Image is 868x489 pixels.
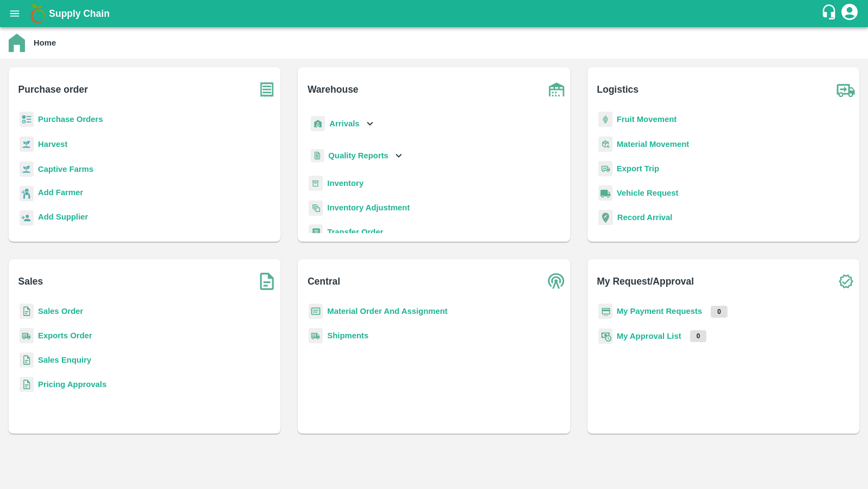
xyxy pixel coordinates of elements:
[598,112,612,127] img: fruit
[309,304,323,319] img: centralMaterial
[38,140,67,149] a: Harvest
[617,213,673,222] a: Record Arrival
[18,82,88,97] b: Purchase order
[38,213,88,221] b: Add Supplier
[20,112,34,127] img: reciept
[20,328,34,344] img: shipments
[38,188,83,197] b: Add Farmer
[311,116,325,132] img: whArrival
[309,112,376,136] div: Arrivals
[20,352,34,368] img: sales
[598,136,612,152] img: material
[617,189,679,197] a: Vehicle Request
[311,149,324,163] img: qualityReport
[309,200,323,216] img: inventory
[329,119,359,128] b: Arrivals
[327,179,363,188] a: Inventory
[38,211,88,226] a: Add Supplier
[38,356,91,364] a: Sales Enquiry
[308,274,340,289] b: Central
[309,224,323,240] img: whTransfer
[617,164,659,173] a: Export Trip
[832,268,859,295] img: check
[617,332,681,340] a: My Approval List
[327,203,410,212] a: Inventory Adjustment
[543,268,570,295] img: central
[617,307,703,316] a: My Payment Requests
[34,38,56,47] b: Home
[598,210,613,225] img: recordArrival
[598,304,612,319] img: payment
[20,136,34,152] img: harvest
[617,140,690,149] a: Material Movement
[711,306,727,318] p: 0
[9,34,25,52] img: home
[598,185,612,201] img: vehicle
[690,330,707,342] p: 0
[597,82,639,97] b: Logistics
[597,274,694,289] b: My Request/Approval
[832,76,859,103] img: truck
[27,3,49,24] img: logo
[38,380,106,389] a: Pricing Approvals
[18,274,43,289] b: Sales
[598,161,612,177] img: delivery
[38,115,103,124] a: Purchase Orders
[20,161,34,177] img: harvest
[617,115,677,124] a: Fruit Movement
[821,4,840,23] div: customer-support
[20,304,34,319] img: sales
[543,76,570,103] img: warehouse
[327,228,383,236] a: Transfer Order
[20,377,34,393] img: sales
[327,331,368,340] a: Shipments
[2,1,27,26] button: open drawer
[49,6,821,21] a: Supply Chain
[38,186,83,201] a: Add Farmer
[328,151,388,160] b: Quality Reports
[309,145,405,167] div: Quality Reports
[49,8,110,19] b: Supply Chain
[20,186,34,202] img: farmer
[38,307,83,316] a: Sales Order
[598,328,612,344] img: approval
[20,210,34,226] img: supplier
[309,328,323,344] img: shipments
[253,76,280,103] img: purchase
[840,2,859,25] div: account of current user
[308,82,359,97] b: Warehouse
[253,268,280,295] img: soSales
[38,331,92,340] a: Exports Order
[327,307,448,316] a: Material Order And Assignment
[38,165,93,173] a: Captive Farms
[309,176,323,191] img: whInventory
